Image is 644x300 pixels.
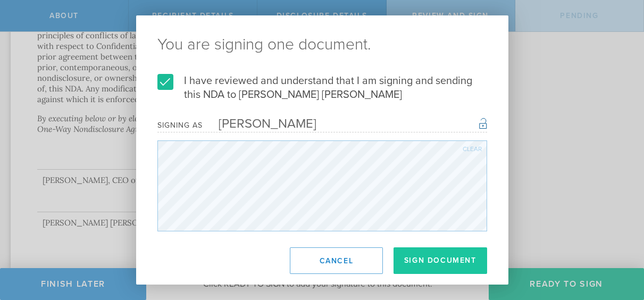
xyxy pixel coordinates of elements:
[290,247,383,274] button: Cancel
[157,37,487,53] ng-pluralize: You are signing one document.
[157,121,203,130] div: Signing as
[203,116,316,131] div: [PERSON_NAME]
[394,247,487,274] button: Sign Document
[157,74,487,102] label: I have reviewed and understand that I am signing and sending this NDA to [PERSON_NAME] [PERSON_NAME]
